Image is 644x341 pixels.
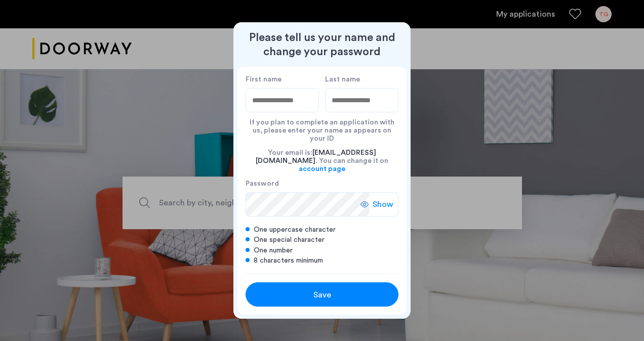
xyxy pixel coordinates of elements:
[299,165,345,173] a: account page
[246,179,369,188] label: Password
[373,198,393,210] span: Show
[246,143,398,179] div: Your email is: . You can change it on
[325,75,398,84] label: Last name
[246,245,398,255] div: One number
[246,75,319,84] label: First name
[246,255,398,266] div: 8 characters minimum
[246,225,398,235] div: One uppercase character
[246,112,398,143] div: If you plan to complete an application with us, please enter your name as appears on your ID
[246,282,398,307] button: button
[246,235,398,245] div: One special character
[256,149,376,164] span: [EMAIL_ADDRESS][DOMAIN_NAME]
[313,289,331,301] span: Save
[237,30,407,59] h2: Please tell us your name and change your password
